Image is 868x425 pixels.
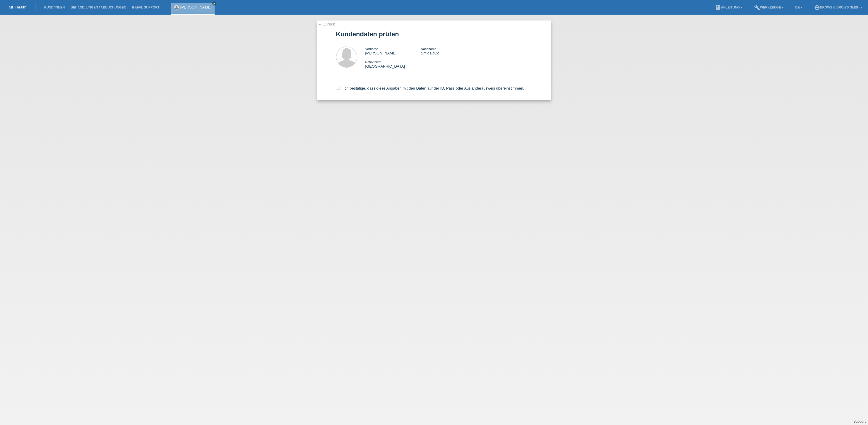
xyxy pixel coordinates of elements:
[814,5,820,11] i: account_circle
[365,60,381,64] span: Nationalität
[336,86,524,90] label: Ich bestätige, dass diese Angaben mit den Daten auf der ID, Pass oder Ausländerausweis übereinsti...
[365,47,421,55] div: [PERSON_NAME]
[129,6,162,9] a: E-Mail Support
[811,6,865,9] a: account_circleBrows & Brows GmbH ▾
[180,5,212,9] a: [PERSON_NAME]
[421,47,436,51] span: Nachname
[365,47,378,51] span: Vorname
[853,419,866,424] a: Support
[365,60,421,68] div: [GEOGRAPHIC_DATA]
[751,6,787,9] a: buildWerkzeuge ▾
[68,6,129,9] a: Behandlungen / Abbuchungen
[41,6,68,9] a: Kund*innen
[212,1,216,6] a: close
[421,47,476,55] div: Smigalovic
[754,5,760,11] i: build
[336,30,532,38] h1: Kundendaten prüfen
[9,5,26,9] a: MF Health
[319,22,335,26] a: ← Zurück
[792,6,805,9] a: DE ▾
[715,5,721,11] i: book
[213,2,216,5] i: close
[712,6,745,9] a: bookAnleitung ▾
